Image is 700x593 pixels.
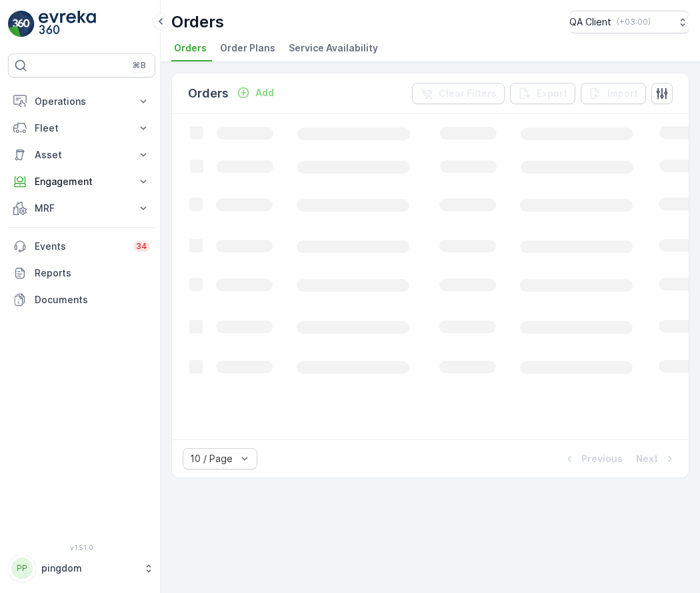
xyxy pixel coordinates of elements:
[412,83,505,104] button: Clear Filters
[35,122,129,135] p: Fleet
[35,266,150,280] p: Reports
[510,83,575,104] button: Export
[35,148,129,162] p: Asset
[188,84,229,103] p: Orders
[617,17,651,27] p: ( +03:00 )
[35,175,129,188] p: Engagement
[635,451,678,467] button: Next
[174,41,207,55] span: Orders
[35,293,150,307] p: Documents
[8,195,155,222] button: MRF
[8,286,155,313] a: Documents
[8,168,155,195] button: Engagement
[537,87,567,100] p: Export
[8,233,155,260] a: Events34
[220,41,275,55] span: Order Plans
[136,241,147,252] p: 34
[171,11,224,33] p: Orders
[255,86,274,100] p: Add
[581,83,646,104] button: Import
[607,87,638,100] p: Import
[636,452,658,465] p: Next
[8,88,155,115] button: Operations
[133,60,146,71] p: ⌘B
[11,558,33,579] div: PP
[8,554,155,582] button: PPpingdom
[8,11,35,37] img: logo
[231,85,279,101] button: Add
[289,41,378,55] span: Service Availability
[439,87,497,100] p: Clear Filters
[8,115,155,142] button: Fleet
[569,11,689,33] button: QA Client(+03:00)
[8,142,155,168] button: Asset
[35,202,129,215] p: MRF
[561,451,624,467] button: Previous
[8,544,155,552] span: v 1.51.0
[35,240,125,253] p: Events
[41,562,137,575] p: pingdom
[569,15,611,29] p: QA Client
[35,95,129,108] p: Operations
[39,11,96,37] img: logo_light-DOdMpM7g.png
[8,260,155,286] a: Reports
[581,452,623,465] p: Previous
